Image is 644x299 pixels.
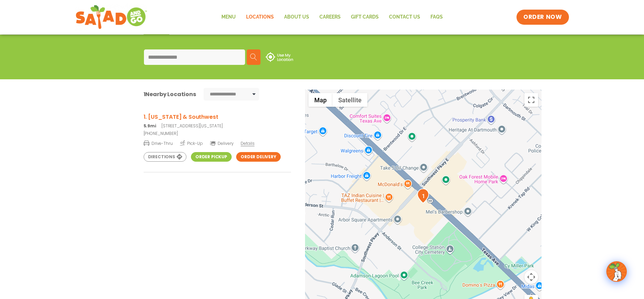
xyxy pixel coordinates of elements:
[236,152,281,162] a: Order Delivery
[216,9,241,25] a: Menu
[523,13,562,21] span: ORDER NOW
[144,152,186,162] a: Directions
[241,140,254,146] span: Details
[180,140,203,147] span: Pick-Up
[308,93,332,107] button: Show street map
[425,9,448,25] a: FAQs
[524,270,538,284] button: Map camera controls
[144,123,156,129] strong: 5.9mi
[210,140,233,147] span: Delivery
[241,9,279,25] a: Locations
[332,93,367,107] button: Show satellite imagery
[314,9,346,25] a: Careers
[346,9,384,25] a: GIFT CARDS
[191,152,232,162] a: Order Pickup
[144,113,291,121] h3: 1. [US_STATE] & Southwest
[144,113,291,129] a: 1. [US_STATE] & Southwest 5.9mi[STREET_ADDRESS][US_STATE]
[144,90,196,99] div: Nearby Locations
[144,140,173,147] span: Drive-Thru
[144,123,291,129] p: [STREET_ADDRESS][US_STATE]
[75,3,148,31] img: new-SAG-logo-768×292
[144,90,146,98] span: 1
[279,9,314,25] a: About Us
[517,10,569,25] a: ORDER NOW
[524,93,538,107] button: Toggle fullscreen view
[607,262,626,281] img: wpChatIcon
[384,9,425,25] a: Contact Us
[266,52,293,62] img: use-location.svg
[144,130,291,137] a: [PHONE_NUMBER]
[417,188,429,203] div: 1
[216,9,448,25] nav: Menu
[250,54,257,60] img: search.svg
[144,138,291,147] a: Drive-Thru Pick-Up Delivery Details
